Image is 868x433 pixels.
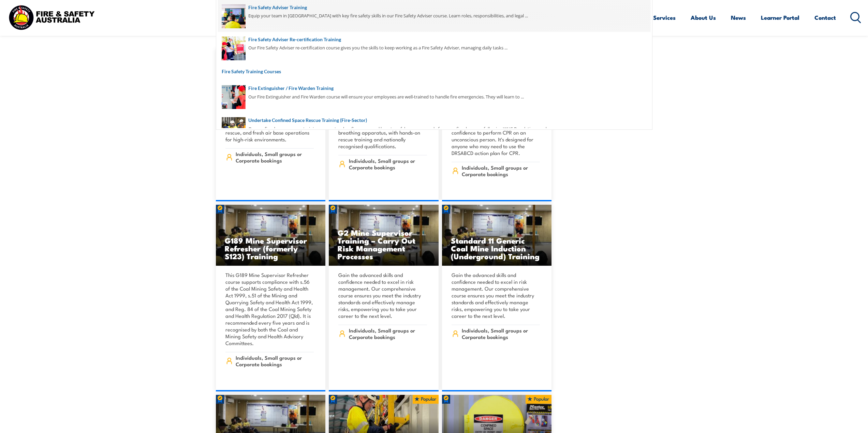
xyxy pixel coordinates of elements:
span: Individuals, Small groups or Corporate bookings [462,164,540,177]
a: G2 Mine Supervisor Training – Carry Out Risk Management Processes [329,205,439,266]
img: Standard 11 Generic Coal Mine Induction (Surface) TRAINING (1) [442,205,552,266]
a: About Us [691,9,716,27]
span: Individuals, Small groups or Corporate bookings [236,354,314,367]
a: Standard 11 Generic Coal Mine Induction (Underground) Training [442,205,552,266]
p: Gain the advanced skills and confidence needed to excel in risk management. Our comprehensive cou... [452,272,540,319]
p: This G189 Mine Supervisor Refresher course supports compliance with s.56 of the Coal Mining Safet... [225,272,314,346]
a: Fire Safety Adviser Re-certification Training [222,36,647,43]
a: Learner Portal [761,9,799,27]
a: News [731,9,746,27]
img: Standard 11 Generic Coal Mine Induction (Surface) TRAINING (1) [329,205,439,266]
p: Gain the advanced skills and confidence needed to excel in risk management. Our comprehensive cou... [338,272,427,319]
a: Contact [814,9,836,27]
a: Undertake Confined Space Rescue Training (Fire-Sector) [222,117,647,124]
a: Fire Safety Training Courses [222,68,647,75]
a: Fire Safety Adviser Training [222,4,647,11]
a: G189 Mine Supervisor Refresher (formerly S123) Training [216,205,326,266]
h3: G2 Mine Supervisor Training – Carry Out Risk Management Processes [338,229,430,260]
img: Standard 11 Generic Coal Mine Induction (Surface) TRAINING (1) [216,205,326,266]
h3: Standard 11 Generic Coal Mine Induction (Underground) Training [451,236,543,260]
span: Individuals, Small groups or Corporate bookings [349,327,427,340]
h3: G189 Mine Supervisor Refresher (formerly S123) Training [225,236,317,260]
p: This course includes a pre-course learning component and gives you the confidence to perform CPR ... [452,115,540,156]
p: Learn to operate safely in hazardous underground environments using BG4 breathing apparatus, with... [338,115,427,150]
span: Individuals, Small groups or Corporate bookings [349,157,427,170]
span: Individuals, Small groups or Corporate bookings [236,151,314,164]
span: Individuals, Small groups or Corporate bookings [462,327,540,340]
a: Fire Extinguisher / Fire Warden Training [222,84,647,92]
